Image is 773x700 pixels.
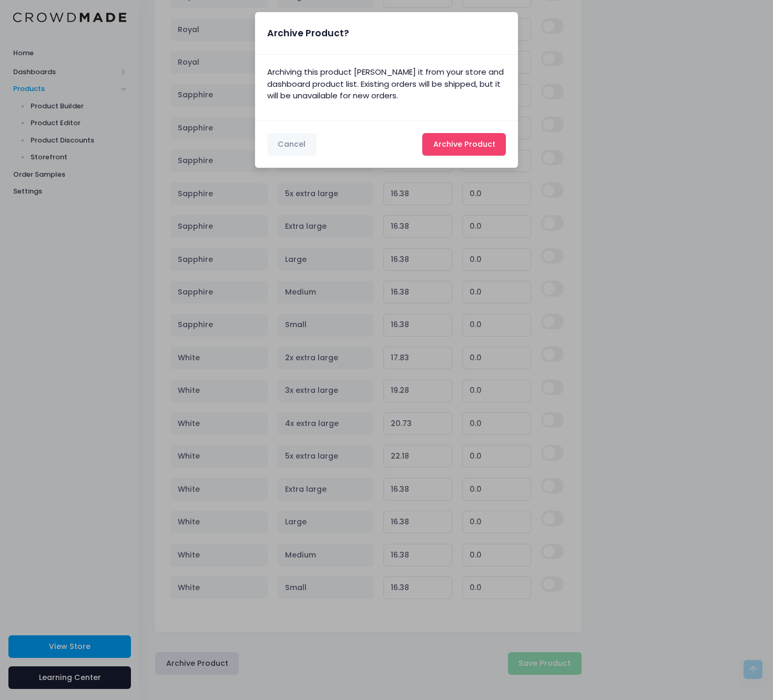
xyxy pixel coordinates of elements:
[488,24,506,42] div: Close
[422,133,506,156] button: Archive Product
[267,133,317,156] button: Cancel
[267,26,349,40] h3: Archive Product?
[433,139,495,149] span: Archive Product
[267,66,506,102] p: Archiving this product [PERSON_NAME] it from your store and dashboard product list. Existing orde...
